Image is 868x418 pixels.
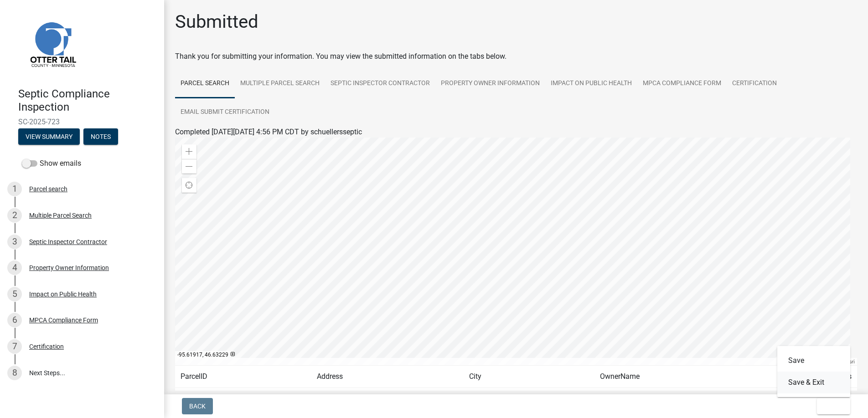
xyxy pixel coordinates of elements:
button: Notes [83,128,118,145]
wm-modal-confirm: Notes [83,133,118,141]
div: 3 [7,234,22,249]
button: Save & Exit [777,372,850,393]
h1: Submitted [175,11,258,33]
a: Property Owner Information [435,69,545,98]
div: 6 [7,313,22,327]
div: 8 [7,366,22,380]
div: Zoom in [182,144,196,159]
div: Septic Inspector Contractor [29,239,107,245]
div: Impact on Public Health [29,291,97,297]
td: 30000330212000 [175,388,311,410]
span: Exit [824,403,837,410]
td: OwnerName [594,366,799,388]
span: Back [189,403,206,410]
td: [PERSON_NAME] FARMS CO [594,388,799,410]
a: Multiple Parcel Search [235,69,325,98]
button: View Summary [18,128,80,145]
a: Esri [846,358,855,365]
a: Parcel search [175,69,235,98]
div: Property Owner Information [29,265,109,271]
div: Certification [29,343,64,350]
div: Zoom out [182,159,196,173]
div: 1 [7,182,22,196]
span: SC-2025-723 [18,117,146,126]
a: Impact on Public Health [545,69,637,98]
td: [STREET_ADDRESS] [311,388,464,410]
img: Otter Tail County, Minnesota [18,10,87,78]
div: 4 [7,260,22,275]
td: [PERSON_NAME] [464,388,594,410]
a: Email Submit Certification [175,98,275,127]
div: 2 [7,208,22,223]
a: Septic Inspector Contractor [325,69,435,98]
td: ParcelID [175,366,311,388]
div: Parcel search [29,186,67,192]
a: Certification [727,69,782,98]
div: Exit [777,346,850,397]
div: 7 [7,339,22,354]
wm-modal-confirm: Summary [18,133,80,141]
button: Back [182,398,213,414]
td: City [464,366,594,388]
div: MPCA Compliance Form [29,317,98,323]
button: Exit [817,398,850,414]
label: Show emails [22,158,81,169]
div: Thank you for submitting your information. You may view the submitted information on the tabs below. [175,51,857,62]
button: Save [777,350,850,372]
a: MPCA Compliance Form [637,69,727,98]
div: Find my location [182,178,196,193]
span: Completed [DATE][DATE] 4:56 PM CDT by schuellersseptic [175,127,362,136]
h4: Septic Compliance Inspection [18,87,157,114]
div: 5 [7,287,22,301]
div: Multiple Parcel Search [29,212,92,219]
td: Address [311,366,464,388]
